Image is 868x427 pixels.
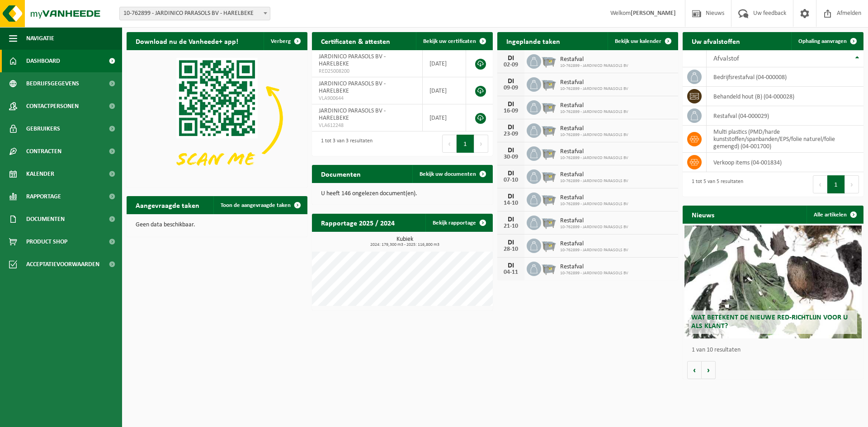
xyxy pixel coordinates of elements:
[26,185,61,208] span: Rapportage
[316,243,493,247] span: 2024: 179,300 m3 - 2025: 116,800 m3
[560,194,628,202] span: Restafval
[26,140,61,163] span: Contracten
[120,7,270,20] span: 10-762899 - JARDINICO PARASOLS BV - HARELBEKE
[560,102,628,109] span: Restafval
[312,165,370,183] h2: Documenten
[502,62,520,68] div: 02-09
[560,178,628,184] span: 10-762899 - JARDINICO PARASOLS BV
[423,50,466,77] td: [DATE]
[502,124,520,131] div: DI
[136,222,298,228] p: Geen data beschikbaar.
[707,126,863,153] td: multi plastics (PMD/harde kunststoffen/spanbanden/EPS/folie naturel/folie gemengd) (04-001700)
[502,269,520,276] div: 04-11
[26,163,54,185] span: Kalender
[798,38,847,44] span: Ophaling aanvragen
[127,50,307,186] img: Download de VHEPlus App
[423,77,466,104] td: [DATE]
[26,95,79,117] span: Contactpersonen
[560,217,628,225] span: Restafval
[687,361,702,379] button: Vorige
[26,230,67,253] span: Product Shop
[684,225,862,338] a: Wat betekent de nieuwe RED-richtlijn voor u als klant?
[631,10,676,17] strong: [PERSON_NAME]
[26,50,60,72] span: Dashboard
[502,200,520,206] div: 14-10
[412,165,492,183] a: Bekijk uw documenten
[683,32,749,50] h2: Uw afvalstoffen
[502,147,520,154] div: DI
[541,145,557,160] img: WB-2500-GAL-GY-01
[319,53,386,67] span: JARDINICO PARASOLS BV - HARELBEKE
[560,63,628,69] span: 10-762899 - JARDINICO PARASOLS BV
[807,206,863,224] a: Alle artikelen
[692,347,859,353] p: 1 van 10 resultaten
[615,38,661,44] span: Bekijk uw kalender
[264,32,307,50] button: Verberg
[560,240,628,248] span: Restafval
[560,171,628,178] span: Restafval
[560,155,628,161] span: 10-762899 - JARDINICO PARASOLS BV
[502,55,520,62] div: DI
[707,106,863,126] td: restafval (04-000029)
[319,80,386,94] span: JARDINICO PARASOLS BV - HARELBEKE
[560,248,628,253] span: 10-762899 - JARDINICO PARASOLS BV
[119,7,270,20] span: 10-762899 - JARDINICO PARASOLS BV - HARELBEKE
[502,85,520,91] div: 09-09
[560,148,628,155] span: Restafval
[683,206,723,223] h2: Nieuws
[541,214,557,230] img: WB-2500-GAL-GY-01
[420,171,476,177] span: Bekijk uw documenten
[560,109,628,115] span: 10-762899 - JARDINICO PARASOLS BV
[541,99,557,114] img: WB-2500-GAL-GY-01
[321,191,484,197] p: U heeft 146 ongelezen document(en).
[687,174,743,194] div: 1 tot 5 van 5 resultaten
[312,214,404,231] h2: Rapportage 2025 / 2024
[541,122,557,137] img: WB-2500-GAL-GY-01
[713,55,739,62] span: Afvalstof
[26,253,99,276] span: Acceptatievoorwaarden
[319,95,415,102] span: VLA900644
[474,135,488,153] button: Next
[127,196,208,214] h2: Aangevraagde taken
[502,131,520,137] div: 23-09
[707,67,863,87] td: bedrijfsrestafval (04-000008)
[26,72,79,95] span: Bedrijfsgegevens
[502,177,520,183] div: 07-10
[502,246,520,253] div: 28-10
[791,32,863,50] a: Ophaling aanvragen
[457,135,474,153] button: 1
[319,122,415,129] span: VLA612248
[560,132,628,138] span: 10-762899 - JARDINICO PARASOLS BV
[502,154,520,160] div: 30-09
[541,191,557,206] img: WB-2500-GAL-GY-01
[560,79,628,86] span: Restafval
[845,175,859,193] button: Next
[425,214,492,232] a: Bekijk rapportage
[316,134,373,154] div: 1 tot 3 van 3 resultaten
[813,175,827,193] button: Previous
[502,78,520,85] div: DI
[541,53,557,68] img: WB-2500-GAL-GY-01
[502,193,520,200] div: DI
[541,76,557,91] img: WB-2500-GAL-GY-01
[541,168,557,183] img: WB-2500-GAL-GY-01
[541,260,557,276] img: WB-2500-GAL-GY-01
[423,104,466,131] td: [DATE]
[541,237,557,253] img: WB-2500-GAL-GY-01
[416,32,492,50] a: Bekijk uw certificaten
[312,32,399,50] h2: Certificaten & attesten
[560,263,628,271] span: Restafval
[560,225,628,230] span: 10-762899 - JARDINICO PARASOLS BV
[502,108,520,114] div: 16-09
[26,27,54,50] span: Navigatie
[26,208,65,230] span: Documenten
[497,32,569,50] h2: Ingeplande taken
[502,216,520,223] div: DI
[827,175,845,193] button: 1
[423,38,476,44] span: Bekijk uw certificaten
[502,239,520,246] div: DI
[502,262,520,269] div: DI
[442,135,457,153] button: Previous
[560,271,628,276] span: 10-762899 - JARDINICO PARASOLS BV
[560,86,628,92] span: 10-762899 - JARDINICO PARASOLS BV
